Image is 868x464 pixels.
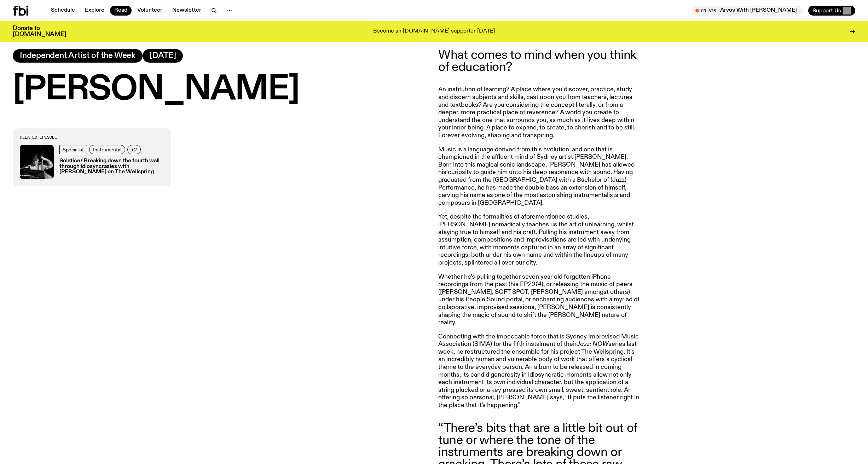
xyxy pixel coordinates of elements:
h1: [PERSON_NAME] [13,74,430,106]
h3: Donate to [DOMAIN_NAME] [13,25,66,37]
a: Black and white photo of musician Jacques Emery playing his double bass reading sheet music.Speci... [20,145,164,179]
p: Whether he’s pulling together seven year old forgotten iPhone recordings from the past (his EP ),... [438,273,642,327]
span: [DATE] [150,52,176,60]
em: 2014 [528,281,542,288]
p: Connecting with the impeccable force that is Sydney Improvised Music Association (SIMA) for the f... [438,333,642,410]
h3: Related Episode [20,135,164,139]
a: Schedule [47,6,79,16]
p: An institution of learning? A place where you discover, practice, study and discern subjects and ... [438,86,642,139]
img: Black and white photo of musician Jacques Emery playing his double bass reading sheet music. [20,145,54,179]
span: Independent Artist of the Week [20,52,135,60]
a: Newsletter [168,6,206,16]
a: Read [110,6,132,16]
a: Explore [81,6,109,16]
em: Jazz: NOW [577,341,608,347]
p: Become an [DOMAIN_NAME] supporter [DATE] [373,28,495,35]
h3: Solstice/ Breaking down the fourth wall through idiosyncrasies with [PERSON_NAME] on The Wellspring [59,158,164,175]
p: Music is a language derived from this evolution, and one that is championed in the affluent mind ... [438,146,642,207]
a: Volunteer [133,6,167,16]
button: Support Us [808,6,855,16]
p: Yet, despite the formalities of aforementioned studies, [PERSON_NAME] nomadically teaches us the ... [438,213,642,267]
p: What comes to mind when you think of education? [438,49,642,73]
span: Support Us [812,7,841,14]
button: On AirArvos With [PERSON_NAME] [692,6,803,16]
